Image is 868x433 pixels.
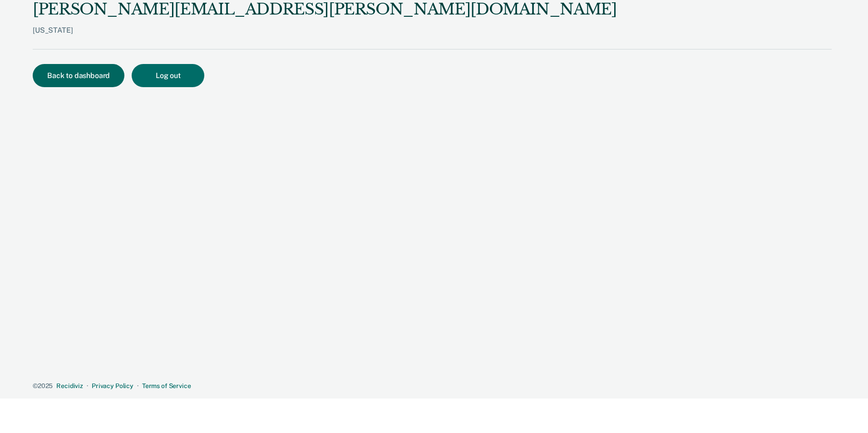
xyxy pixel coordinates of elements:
div: [US_STATE] [33,26,617,49]
a: Privacy Policy [92,382,133,389]
a: Terms of Service [142,382,191,389]
div: · · [33,382,832,390]
a: Recidiviz [56,382,83,389]
button: Log out [132,64,204,87]
span: © 2025 [33,382,53,389]
a: Back to dashboard [33,72,132,79]
button: Back to dashboard [33,64,124,87]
